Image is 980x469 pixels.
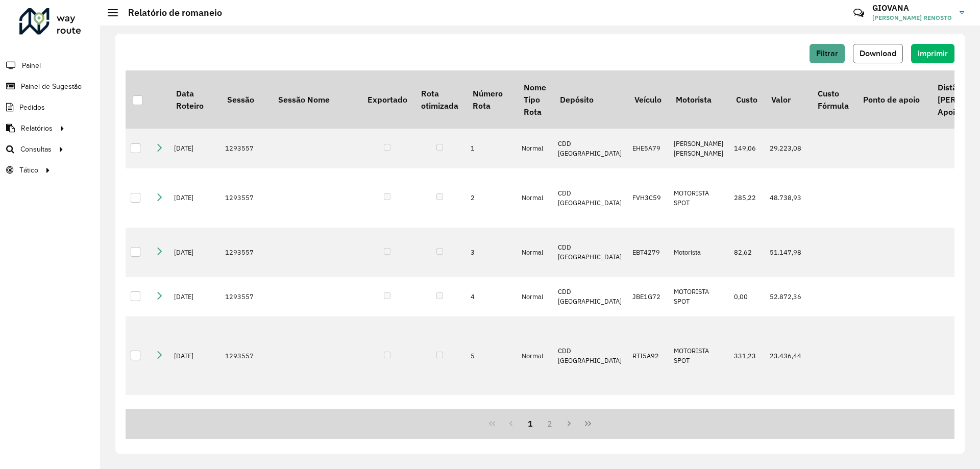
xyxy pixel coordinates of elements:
[559,414,579,433] button: Next Page
[765,129,811,168] td: 29.223,08
[872,13,952,22] span: [PERSON_NAME] RENOSTO
[627,228,669,277] td: EBT4279
[517,316,553,395] td: Normal
[627,168,669,228] td: FVH3C59
[553,277,627,317] td: CDD [GEOGRAPHIC_DATA]
[872,3,952,13] h3: GIOVANA
[20,144,52,155] span: Consultas
[627,277,669,317] td: JBE1G72
[540,414,559,433] button: 2
[810,44,845,63] button: Filtrar
[669,228,729,277] td: Motorista
[118,7,222,18] h2: Relatório de romaneio
[169,277,220,317] td: [DATE]
[21,81,82,92] span: Painel de Sugestão
[811,70,856,129] th: Custo Fórmula
[465,129,517,168] td: 1
[465,316,517,395] td: 5
[220,277,271,317] td: 1293557
[169,129,220,168] td: [DATE]
[19,165,38,176] span: Tático
[169,316,220,395] td: [DATE]
[169,70,220,129] th: Data Roteiro
[465,277,517,317] td: 4
[465,70,517,129] th: Número Rota
[669,277,729,317] td: MOTORISTA SPOT
[19,102,45,113] span: Pedidos
[729,228,764,277] td: 82,62
[553,228,627,277] td: CDD [GEOGRAPHIC_DATA]
[627,129,669,168] td: EHE5A79
[21,123,53,134] span: Relatórios
[553,316,627,395] td: CDD [GEOGRAPHIC_DATA]
[729,277,764,317] td: 0,00
[465,228,517,277] td: 3
[669,129,729,168] td: [PERSON_NAME] [PERSON_NAME]
[220,316,271,395] td: 1293557
[765,277,811,317] td: 52.872,36
[169,168,220,228] td: [DATE]
[729,129,764,168] td: 149,06
[521,414,540,433] button: 1
[627,70,669,129] th: Veículo
[911,44,954,63] button: Imprimir
[220,228,271,277] td: 1293557
[856,70,930,129] th: Ponto de apoio
[517,168,553,228] td: Normal
[517,277,553,317] td: Normal
[553,129,627,168] td: CDD [GEOGRAPHIC_DATA]
[853,44,903,63] button: Download
[220,70,271,129] th: Sessão
[729,316,764,395] td: 331,23
[220,168,271,228] td: 1293557
[578,414,598,433] button: Last Page
[729,168,764,228] td: 285,22
[848,2,870,24] a: Contato Rápido
[169,228,220,277] td: [DATE]
[669,168,729,228] td: MOTORISTA SPOT
[765,228,811,277] td: 51.147,98
[220,129,271,168] td: 1293557
[517,129,553,168] td: Normal
[765,70,811,129] th: Valor
[765,168,811,228] td: 48.738,93
[553,168,627,228] td: CDD [GEOGRAPHIC_DATA]
[465,168,517,228] td: 2
[860,49,896,58] span: Download
[271,70,360,129] th: Sessão Nome
[360,70,414,129] th: Exportado
[765,316,811,395] td: 23.436,44
[517,70,553,129] th: Nome Tipo Rota
[669,70,729,129] th: Motorista
[627,316,669,395] td: RTI5A92
[414,70,465,129] th: Rota otimizada
[816,49,838,58] span: Filtrar
[22,60,41,71] span: Painel
[553,70,627,129] th: Depósito
[669,316,729,395] td: MOTORISTA SPOT
[918,49,948,58] span: Imprimir
[729,70,764,129] th: Custo
[517,228,553,277] td: Normal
